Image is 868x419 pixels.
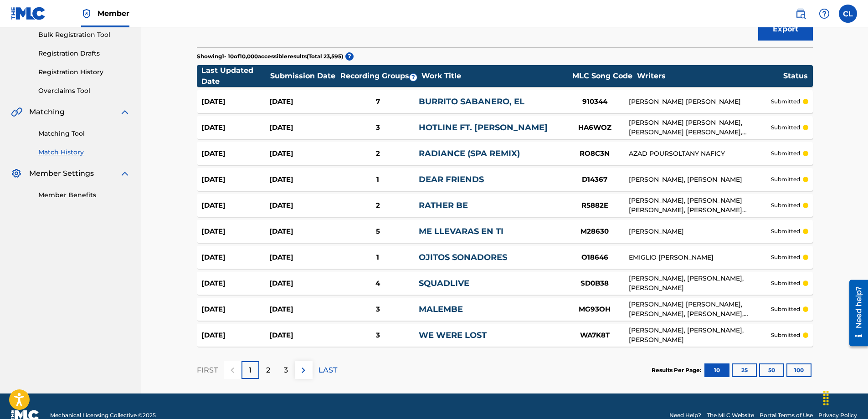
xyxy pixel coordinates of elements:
[791,5,810,23] a: Public Search
[119,168,130,179] img: expand
[771,201,800,209] p: submitted
[629,149,770,158] div: AZAD POURSOLTANY NAFICY
[819,8,830,19] img: help
[269,123,337,133] div: [DATE]
[822,375,868,419] iframe: Chat Widget
[337,200,419,211] div: 2
[560,304,629,315] div: MG93OH
[421,71,567,82] div: Work Title
[419,174,484,184] a: DEAR FRIENDS
[337,304,419,315] div: 3
[419,252,507,262] a: OJITOS SONADORES
[560,226,629,237] div: M28630
[337,174,419,185] div: 1
[11,7,46,20] img: MLC Logo
[771,227,800,235] p: submitted
[38,148,130,157] a: Match History
[38,49,130,58] a: Registration Drafts
[337,278,419,289] div: 4
[419,304,463,314] a: MALEMBE
[771,149,800,158] p: submitted
[201,97,269,107] div: [DATE]
[201,330,269,341] div: [DATE]
[759,363,784,377] button: 50
[269,174,337,185] div: [DATE]
[298,365,309,376] img: right
[560,200,629,211] div: R5882E
[269,200,337,211] div: [DATE]
[269,148,337,159] div: [DATE]
[29,107,65,118] span: Matching
[410,74,417,81] span: ?
[771,331,800,339] p: submitted
[629,326,770,345] div: [PERSON_NAME], [PERSON_NAME], [PERSON_NAME]
[345,52,354,61] span: ?
[771,279,800,287] p: submitted
[38,86,130,96] a: Overclaims Tool
[783,71,808,82] div: Status
[11,107,22,118] img: Matching
[771,97,800,106] p: submitted
[38,129,130,138] a: Matching Tool
[11,168,22,179] img: Member Settings
[201,252,269,263] div: [DATE]
[629,196,770,215] div: [PERSON_NAME], [PERSON_NAME] [PERSON_NAME], [PERSON_NAME] [PERSON_NAME], [PERSON_NAME]
[842,276,868,350] iframe: Resource Center
[629,175,770,184] div: [PERSON_NAME], [PERSON_NAME]
[732,363,757,377] button: 25
[795,8,806,19] img: search
[419,200,468,210] a: RATHER BE
[629,227,770,236] div: [PERSON_NAME]
[98,8,129,19] span: Member
[197,52,343,61] p: Showing 1 - 10 of 10,000 accessible results (Total 23,595 )
[38,190,130,200] a: Member Benefits
[284,365,288,376] p: 3
[201,174,269,185] div: [DATE]
[269,226,337,237] div: [DATE]
[629,300,770,319] div: [PERSON_NAME] [PERSON_NAME], [PERSON_NAME], [PERSON_NAME], [PERSON_NAME] [PERSON_NAME], TENDRY NA...
[29,168,94,179] span: Member Settings
[771,253,800,261] p: submitted
[819,384,833,412] div: Drag
[201,304,269,315] div: [DATE]
[269,304,337,315] div: [DATE]
[119,107,130,118] img: expand
[419,123,548,133] a: HOTLINE FT. [PERSON_NAME]
[249,365,252,376] p: 1
[629,97,770,107] div: [PERSON_NAME] [PERSON_NAME]
[318,365,337,376] p: LAST
[339,71,421,82] div: Recording Groups
[786,363,812,377] button: 100
[81,8,92,19] img: Top Rightsholder
[337,252,419,263] div: 1
[629,274,770,293] div: [PERSON_NAME], [PERSON_NAME], [PERSON_NAME]
[201,148,269,159] div: [DATE]
[560,148,629,159] div: RO8C3N
[771,305,800,313] p: submitted
[560,278,629,289] div: SD0B38
[568,71,637,82] div: MLC Song Code
[758,18,813,41] button: Export
[560,123,629,133] div: HA6WOZ
[419,97,524,107] a: BURRITO SABANERO, EL
[270,71,339,82] div: Submission Date
[560,97,629,107] div: 910344
[269,278,337,289] div: [DATE]
[269,252,337,263] div: [DATE]
[269,97,337,107] div: [DATE]
[560,174,629,185] div: D14367
[337,123,419,133] div: 3
[201,226,269,237] div: [DATE]
[560,252,629,263] div: O18646
[839,5,857,23] div: User Menu
[337,226,419,237] div: 5
[38,30,130,40] a: Bulk Registration Tool
[201,65,270,87] div: Last Updated Date
[637,71,783,82] div: Writers
[652,366,704,374] p: Results Per Page:
[629,253,770,262] div: EMIGLIO [PERSON_NAME]
[201,278,269,289] div: [DATE]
